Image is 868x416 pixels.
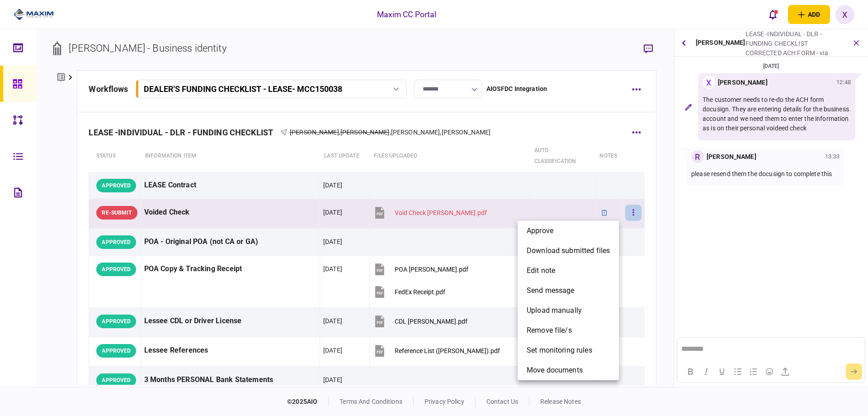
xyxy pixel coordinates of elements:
[527,225,553,236] span: approve
[527,245,610,256] span: download submitted files
[527,265,555,276] span: edit note
[527,365,583,376] span: Move documents
[527,325,572,336] span: remove file/s
[4,7,184,15] body: Rich Text Area. Press ALT-0 for help.
[527,285,575,296] span: send message
[527,305,582,316] span: upload manually
[527,345,592,356] span: set monitoring rules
